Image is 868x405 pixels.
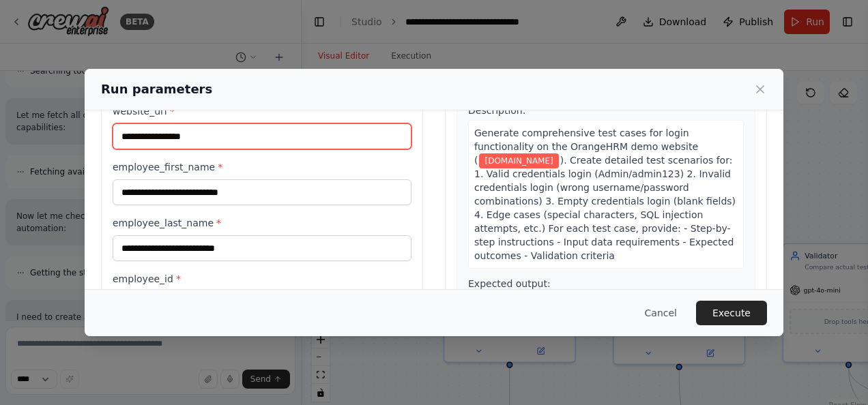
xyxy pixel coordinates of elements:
[474,155,736,261] span: ). Create detailed test scenarios for: 1. Valid credentials login (Admin/admin123) 2. Invalid cre...
[634,301,688,325] button: Cancel
[113,160,411,174] label: employee_first_name
[468,278,551,289] span: Expected output:
[113,216,411,230] label: employee_last_name
[474,127,698,166] span: Generate comprehensive test cases for login functionality on the OrangeHRM demo website (
[696,301,767,325] button: Execute
[468,105,525,116] span: Description:
[479,153,558,168] span: Variable: website_url
[101,80,212,99] h2: Run parameters
[113,272,411,286] label: employee_id
[113,104,411,118] label: website_url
